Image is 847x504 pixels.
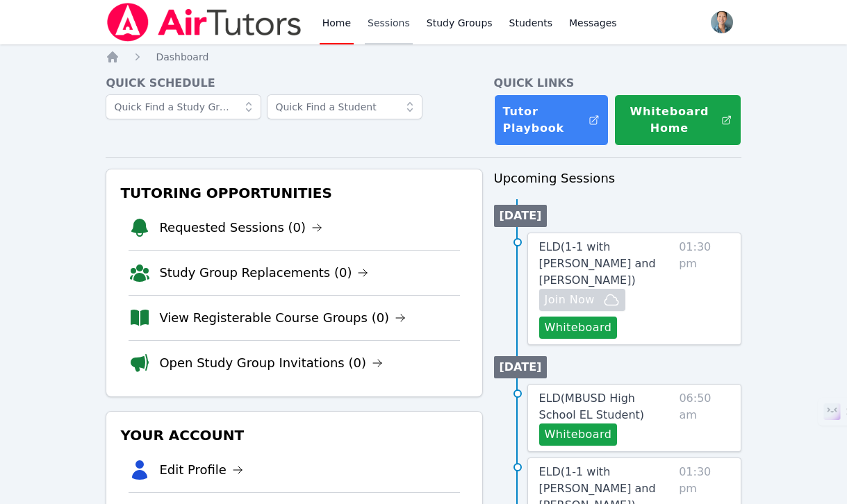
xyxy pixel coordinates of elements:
[159,460,243,480] a: Edit Profile
[494,205,548,227] li: [DATE]
[159,263,368,283] a: Study Group Replacements (0)
[569,16,617,30] span: Messages
[106,50,741,64] nav: Breadcrumb
[156,50,208,64] a: Dashboard
[117,423,470,448] h3: Your Account
[159,353,383,373] a: Open Study Group Invitations (0)
[494,75,741,92] h4: Quick Links
[494,94,609,146] a: Tutor Playbook
[679,239,729,339] span: 01:30 pm
[614,94,741,146] button: Whiteboard Home
[106,75,482,92] h4: Quick Schedule
[159,218,322,237] a: Requested Sessions (0)
[545,292,595,308] span: Join Now
[494,356,548,378] li: [DATE]
[539,240,656,287] span: ELD ( 1-1 with [PERSON_NAME] and [PERSON_NAME] )
[159,308,406,328] a: View Registerable Course Groups (0)
[106,3,302,42] img: Air Tutors
[539,392,645,421] span: ELD ( MBUSD High School EL Student )
[117,180,470,205] h3: Tutoring Opportunities
[539,423,618,446] button: Whiteboard
[539,239,674,289] a: ELD(1-1 with [PERSON_NAME] and [PERSON_NAME])
[539,289,625,311] button: Join Now
[267,94,422,119] input: Quick Find a Student
[539,390,674,423] a: ELD(MBUSD High School EL Student)
[679,390,729,446] span: 06:50 am
[494,169,741,188] h3: Upcoming Sessions
[106,94,261,119] input: Quick Find a Study Group
[539,317,618,339] button: Whiteboard
[156,51,208,62] span: Dashboard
